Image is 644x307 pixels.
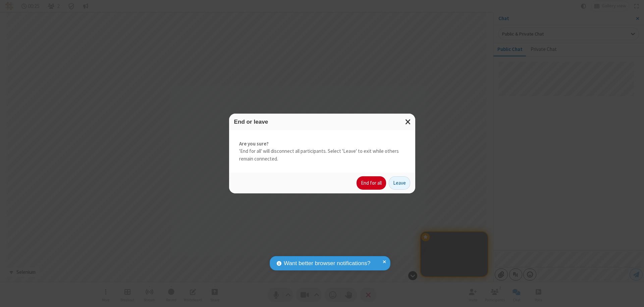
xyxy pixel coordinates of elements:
button: Close modal [401,114,415,130]
strong: Are you sure? [239,140,405,148]
button: End for all [357,176,386,190]
div: 'End for all' will disconnect all participants. Select 'Leave' to exit while others remain connec... [229,130,415,173]
h3: End or leave [234,119,410,125]
span: Want better browser notifications? [284,259,370,268]
button: Leave [389,176,410,190]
